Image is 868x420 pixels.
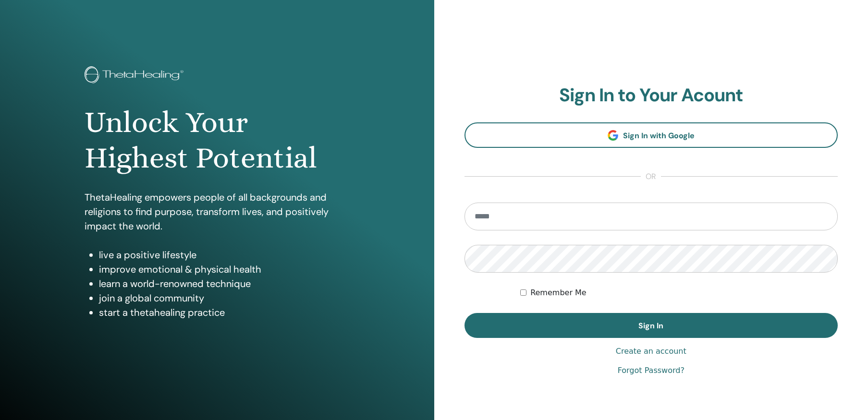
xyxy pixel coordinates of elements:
li: improve emotional & physical health [99,262,350,276]
li: join a global community [99,291,350,305]
button: Sign In [465,313,838,338]
a: Create an account [616,346,686,357]
li: start a thetahealing practice [99,305,350,320]
span: or [641,171,661,182]
a: Sign In with Google [465,122,838,148]
span: Sign In [638,321,663,331]
label: Remember Me [530,287,587,299]
div: Keep me authenticated indefinitely or until I manually logout [520,287,838,299]
span: Sign In with Google [623,131,695,141]
p: ThetaHealing empowers people of all backgrounds and religions to find purpose, transform lives, a... [85,190,350,233]
li: live a positive lifestyle [99,248,350,262]
a: Forgot Password? [618,365,685,376]
li: learn a world-renowned technique [99,276,350,291]
h1: Unlock Your Highest Potential [85,105,350,176]
h2: Sign In to Your Acount [465,84,838,107]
